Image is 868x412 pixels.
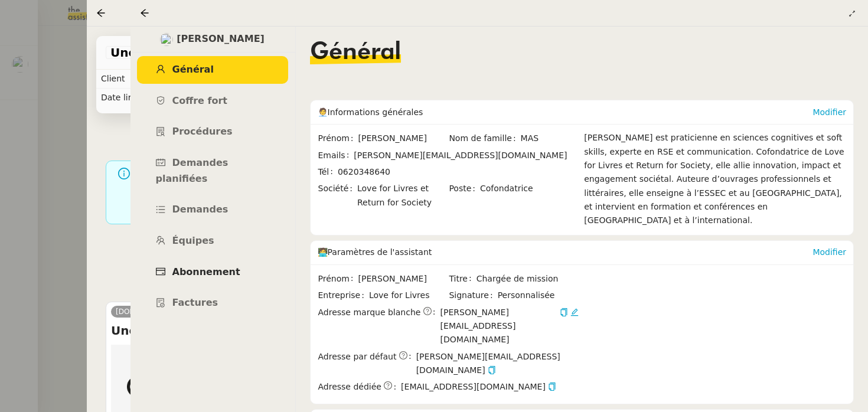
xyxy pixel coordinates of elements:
div: 🧑‍💼 [318,100,813,124]
span: Demandes planifiées [156,157,229,184]
span: Cofondatrice [480,182,579,195]
span: Procédures [172,126,233,137]
span: Informations générales [328,107,423,117]
span: Love for Livres et Return for Society [357,182,448,210]
div: [PERSON_NAME] est praticienne en sciences cognitives et soft skills, experte en RSE et communicat... [584,131,846,227]
span: Personnalisée [498,289,555,302]
span: [PERSON_NAME] [177,31,265,47]
a: Modifier [812,247,846,257]
span: Factures [172,297,218,308]
span: Demandes [172,204,229,215]
span: Abonnement [172,266,240,277]
img: Qonto [126,375,203,398]
a: Procédures [137,118,288,146]
td: Client [96,70,161,89]
span: [PERSON_NAME] [358,272,448,286]
a: Modifier [812,107,846,117]
span: Prénom [318,272,358,286]
span: Love for Livres [369,289,448,302]
div: 🧑‍💻 [318,241,813,264]
span: Général [310,41,401,64]
span: [EMAIL_ADDRESS][DOMAIN_NAME] [401,380,556,394]
td: Date limite [96,89,161,107]
span: Général [172,64,214,75]
span: Société [318,182,357,210]
span: Entreprise [318,289,369,302]
span: [PERSON_NAME] [358,132,448,145]
span: Adresse par défaut [318,350,397,364]
span: Emails [318,149,354,162]
a: Général [137,56,288,84]
span: MAS [521,132,579,145]
a: Abonnement [137,259,288,286]
span: Adresse dédiée [318,380,381,394]
a: Équipes [137,227,288,255]
span: Équipes [172,235,214,246]
a: Demandes [137,196,288,224]
h4: Une pré-autorisation a été réalisée avec votre carte [111,322,482,339]
span: 0620348640 [338,167,390,176]
a: Demandes planifiées [137,149,288,192]
span: Paramètres de l'assistant [328,247,432,257]
span: Une pré-autorisation a été réalisée avec votre carte [110,47,355,58]
a: Coffre fort [137,87,288,115]
span: Chargée de mission [477,272,579,286]
span: Tél [318,165,338,179]
span: [PERSON_NAME][EMAIL_ADDRESS][DOMAIN_NAME] [354,151,567,160]
span: Adresse marque blanche [318,306,421,319]
span: [PERSON_NAME][EMAIL_ADDRESS][DOMAIN_NAME] [440,306,558,347]
a: [DOMAIN_NAME] [111,306,180,317]
span: Coffre fort [172,95,228,106]
span: Prénom [318,132,358,145]
span: Signature [449,289,497,302]
img: users%2FtFhOaBya8rNVU5KG7br7ns1BCvi2%2Favatar%2Faa8c47da-ee6c-4101-9e7d-730f2e64f978 [160,33,173,46]
span: [PERSON_NAME][EMAIL_ADDRESS][DOMAIN_NAME] [416,350,579,378]
span: Titre [449,272,476,286]
span: Poste [449,182,480,195]
span: Nom de famille [449,132,520,145]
